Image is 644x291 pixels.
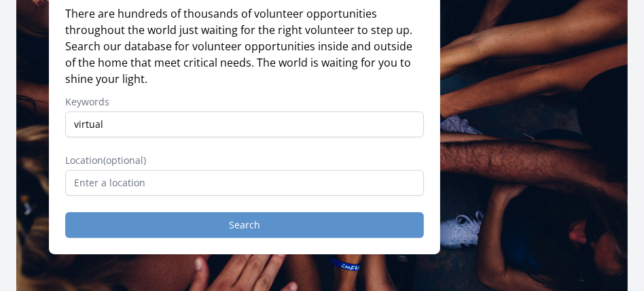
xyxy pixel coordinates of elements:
input: Enter a location [65,170,424,196]
span: (optional) [103,154,146,167]
label: Location [65,154,424,167]
button: Search [65,212,424,238]
label: Keywords [65,95,424,109]
p: There are hundreds of thousands of volunteer opportunities throughout the world just waiting for ... [65,5,424,87]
